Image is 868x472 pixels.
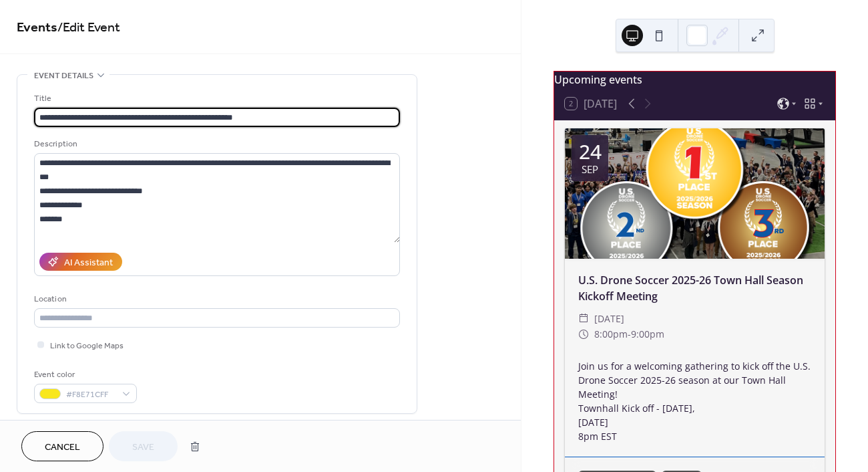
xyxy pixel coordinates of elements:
[578,326,589,342] div: ​
[34,69,93,83] span: Event details
[64,256,113,270] div: AI Assistant
[17,15,57,41] a: Events
[45,441,80,455] span: Cancel
[34,92,397,106] div: Title
[50,339,124,353] span: Link to Google Maps
[628,326,631,342] span: -
[565,359,825,443] div: Join us for a welcoming gathering to kick off the U.S. Drone Soccer 2025-26 season at our Town Ha...
[554,72,835,88] div: Upcoming events
[582,164,598,174] div: Sep
[34,137,397,151] div: Description
[631,326,664,342] span: 9:00pm
[39,253,122,271] button: AI Assistant
[579,142,602,162] div: 24
[594,326,628,342] span: 8:00pm
[57,15,120,41] span: / Edit Event
[578,311,589,327] div: ​
[34,292,397,306] div: Location
[21,431,103,461] button: Cancel
[66,388,116,402] span: #F8E71CFF
[594,311,624,327] span: [DATE]
[34,368,134,382] div: Event color
[565,272,825,304] div: U.S. Drone Soccer 2025-26 Town Hall Season Kickoff Meeting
